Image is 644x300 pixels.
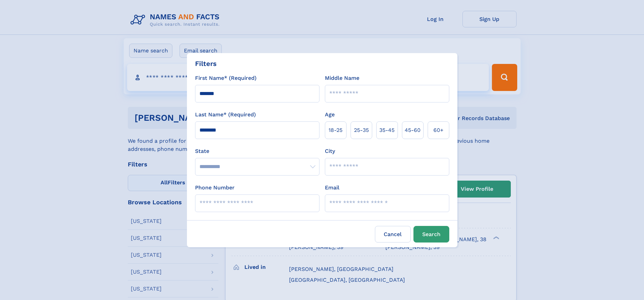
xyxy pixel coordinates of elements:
[195,111,256,119] label: Last Name* (Required)
[325,184,339,192] label: Email
[379,126,395,134] span: 35‑45
[354,126,369,134] span: 25‑35
[325,147,335,155] label: City
[413,226,449,243] button: Search
[325,74,359,82] label: Middle Name
[329,126,342,134] span: 18‑25
[195,74,257,82] label: First Name* (Required)
[325,111,335,119] label: Age
[195,59,217,69] div: Filters
[195,147,319,155] label: State
[195,184,235,192] label: Phone Number
[375,226,411,243] label: Cancel
[433,126,444,134] span: 60+
[405,126,421,134] span: 45‑60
